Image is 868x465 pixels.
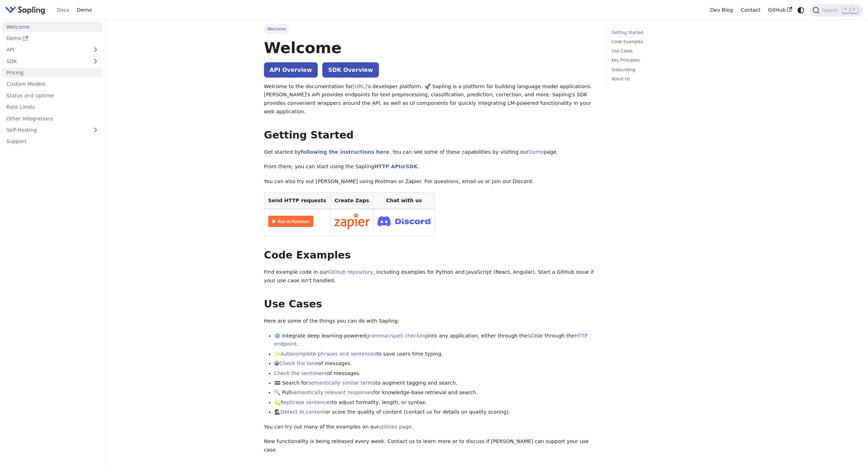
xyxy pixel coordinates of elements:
[281,409,325,415] a: Detect AI content
[612,39,708,45] a: Code Examples
[764,5,796,16] a: GitHub
[2,56,88,66] a: SDK
[851,7,858,13] kbd: K
[280,361,318,366] a: Check the tone
[274,350,596,358] li: ✨ to save users time typing.
[2,136,102,147] a: Support
[264,38,596,57] h1: Welcome
[264,177,596,186] p: You can also try out [PERSON_NAME] using Postman or Zapier. For questions, email us or join our D...
[264,317,596,325] p: Here are some of the things you can do with Sapling:
[264,148,596,157] p: Get started by . You can see some of these capabilities by visiting our page.
[264,129,596,142] h2: Getting Started
[5,5,48,15] a: Sapling.ai
[796,5,806,15] button: Switch between dark and light mode (currently system mode)
[264,62,318,78] a: API Overview
[264,268,596,285] p: Find example code in our , including examples for Python and JavaScript (React, Angular). Start a...
[274,332,596,349] li: ⚙️ Integrate deep learning-powered into any application, either through the or through the .
[274,398,596,407] li: 💫 to adjust formality, length, or syntax.
[2,113,102,124] a: Other Integrations
[737,5,764,16] a: Contact
[264,24,289,34] span: Welcome
[2,79,102,89] a: Custom Models
[274,370,327,376] a: Check the sentiment
[88,45,102,55] button: Expand sidebar category 'API'
[374,164,401,169] a: HTTP API
[706,5,737,16] a: Dev Blog
[5,5,45,15] img: Sapling.ai
[73,5,96,16] a: Demo
[612,76,708,83] a: About Us
[366,333,428,339] a: grammar/spell checking
[274,408,596,416] li: 🕵🏽‍♀️ or score the quality of content (contact us for details on quality scoring).
[274,333,588,347] a: HTTP endpoint
[379,424,411,430] a: utilities page
[274,379,596,387] li: 🟰 Search for to augment tagging and search.
[2,68,102,78] a: Pricing
[281,351,377,357] a: Autocomplete phrases and sentences
[291,390,374,395] a: semantically relevant responses
[377,214,430,228] img: Join Discord
[612,57,708,64] a: Key Principles
[2,33,102,44] a: Demo
[612,48,708,55] a: Use Cases
[301,149,389,155] a: following the instructions here
[264,437,596,454] p: New functionality is being released every week. Contact us to learn more or to discuss if [PERSON...
[330,192,374,209] th: Create Zaps
[406,164,417,169] a: SDK
[334,213,370,229] img: Connect in Zapier
[2,102,102,112] a: Rate Limits
[53,5,73,16] a: Docs
[374,192,435,209] th: Chat with us
[264,83,596,116] p: Welcome to the documentation for 's developer platform. 🚀 Sapling is a platform for building lang...
[2,125,102,135] a: Self-Hosting
[88,56,102,66] button: Expand sidebar category 'SDK'
[308,380,375,386] a: semantically similar terms
[281,399,332,405] a: Rephrase sentences
[2,22,102,32] a: Welcome
[264,423,596,431] p: You can try out many of the examples on our .
[353,84,367,89] a: [URL]
[529,149,544,155] a: Demo
[274,359,596,368] li: 😀 of messages.
[2,90,102,101] a: Status and Uptime
[264,249,596,262] h2: Code Examples
[842,7,849,13] kbd: ⌘
[264,298,596,311] h2: Use Cases
[264,24,596,34] nav: Breadcrumbs
[274,369,596,378] li: of messages.
[322,62,379,78] a: SDK Overview
[264,163,596,171] p: From there, you can start using the Sapling or .
[820,7,842,13] span: Search
[2,45,88,55] a: API
[328,269,373,275] a: GitHub repository
[528,333,538,339] a: SDK
[274,389,596,397] li: 🔍 Pull for knowledge-base retrieval and search.
[612,29,708,36] a: Getting Started
[810,4,863,17] button: Search (Command+K)
[612,67,708,73] a: Subscribing
[264,192,330,209] th: Send HTTP requests
[268,216,313,227] img: Run in Postman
